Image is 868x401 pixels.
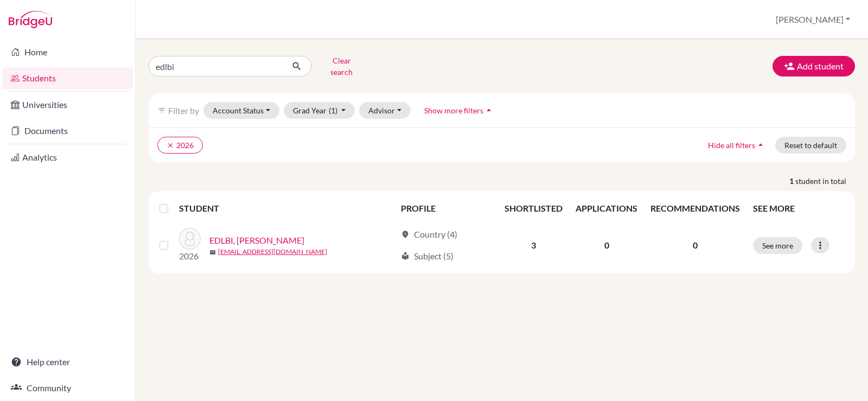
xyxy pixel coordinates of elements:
[284,102,355,119] button: Grad Year(1)
[746,195,851,221] th: SEE MORE
[699,137,775,154] button: Hide all filtersarrow_drop_up
[644,195,746,221] th: RECOMMENDATIONS
[157,106,166,114] i: filter_list
[179,250,201,263] p: 2026
[2,41,133,63] a: Home
[789,175,795,187] strong: 1
[483,105,494,116] i: arrow_drop_up
[149,56,283,77] input: Find student by name...
[394,195,498,221] th: PROFILE
[2,351,133,373] a: Help center
[9,11,52,28] img: Bridge-U
[415,102,503,119] button: Show more filtersarrow_drop_up
[401,252,410,260] span: local_library
[209,249,216,256] span: mail
[401,228,457,241] div: Country (4)
[775,137,846,154] button: Reset to default
[401,250,454,263] div: Subject (5)
[2,120,133,142] a: Documents
[203,102,279,119] button: Account Status
[569,195,644,221] th: APPLICATIONS
[218,247,327,257] a: [EMAIL_ADDRESS][DOMAIN_NAME]
[424,106,483,115] span: Show more filters
[498,195,569,221] th: SHORTLISTED
[771,9,855,30] button: [PERSON_NAME]
[179,195,394,221] th: STUDENT
[168,105,199,116] span: Filter by
[157,137,203,154] button: clear2026
[167,142,174,149] i: clear
[498,221,569,269] td: 3
[755,139,766,150] i: arrow_drop_up
[2,377,133,399] a: Community
[795,175,855,187] span: student in total
[2,147,133,168] a: Analytics
[401,230,410,239] span: location_on
[359,102,411,119] button: Advisor
[329,106,337,115] span: (1)
[311,52,372,80] button: Clear search
[209,234,304,247] a: EDLBI, [PERSON_NAME]
[773,56,855,77] button: Add student
[179,228,201,250] img: EDLBI, Ahmad Mohamed
[708,141,755,150] span: Hide all filters
[753,237,802,254] button: See more
[2,94,133,116] a: Universities
[2,67,133,89] a: Students
[569,221,644,269] td: 0
[650,239,740,252] p: 0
